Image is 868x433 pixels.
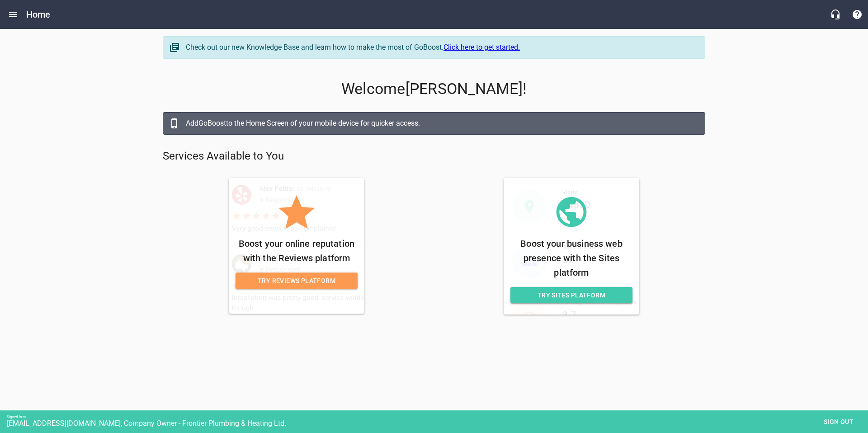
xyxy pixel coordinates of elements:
[510,236,632,280] p: Boost your business web presence with the Sites platform
[186,42,696,53] div: Check out our new Knowledge Base and learn how to make the most of GoBoost.
[820,416,858,428] span: Sign out
[163,149,705,164] p: Services Available to You
[846,4,868,25] button: Support Portal
[7,419,868,428] div: [EMAIL_ADDRESS][DOMAIN_NAME], Company Owner - Frontier Plumbing & Heating Ltd.
[825,4,846,25] button: Live Chat
[186,118,696,129] div: Add GoBoost to the Home Screen of your mobile device for quicker access.
[26,7,51,22] h6: Home
[510,287,632,304] a: Try Sites Platform
[7,415,868,419] div: Signed in as
[2,4,24,25] button: Open drawer
[163,80,705,98] p: Welcome [PERSON_NAME] !
[236,273,358,289] a: Try Reviews Platform
[243,275,350,287] span: Try Reviews Platform
[518,290,625,301] span: Try Sites Platform
[443,43,520,52] a: Click here to get started.
[236,236,358,265] p: Boost your online reputation with the Reviews platform
[163,112,705,135] a: AddGoBoostto the Home Screen of your mobile device for quicker access.
[816,414,861,430] button: Sign out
